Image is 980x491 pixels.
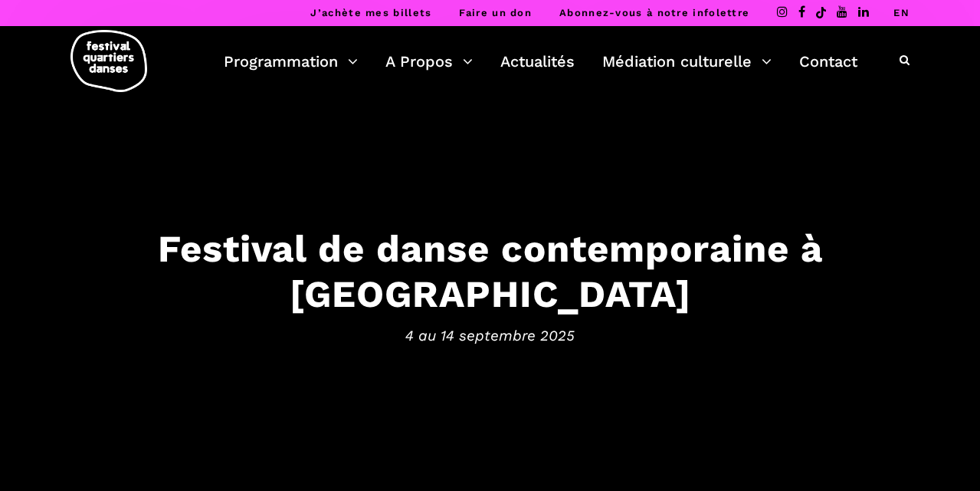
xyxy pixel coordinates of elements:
[602,48,772,74] a: Médiation culturelle
[15,324,965,347] span: 4 au 14 septembre 2025
[893,7,910,18] a: EN
[459,7,532,18] a: Faire un don
[15,226,965,317] h3: Festival de danse contemporaine à [GEOGRAPHIC_DATA]
[559,7,749,18] a: Abonnez-vous à notre infolettre
[799,48,857,74] a: Contact
[310,7,431,18] a: J’achète mes billets
[70,30,147,92] img: logo-fqd-med
[385,48,473,74] a: A Propos
[500,48,575,74] a: Actualités
[224,48,358,74] a: Programmation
